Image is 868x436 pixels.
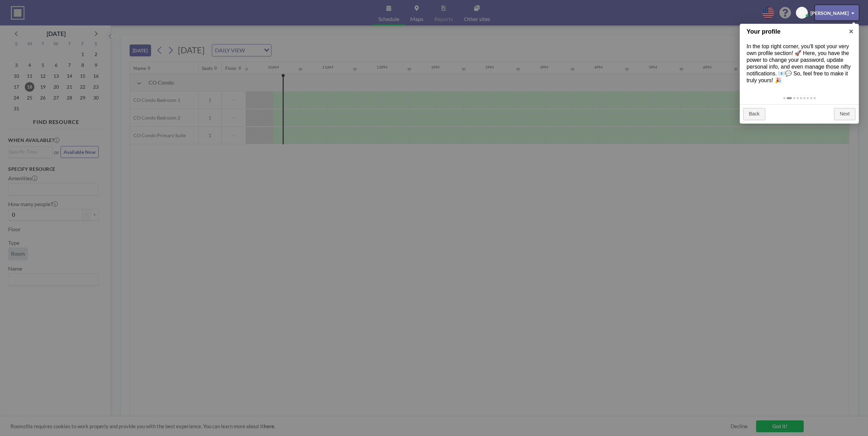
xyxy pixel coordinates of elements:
[747,27,841,36] h1: Your profile
[844,24,859,39] a: ×
[811,10,849,16] span: [PERSON_NAME]
[799,10,805,16] span: EF
[834,108,855,120] a: Next
[743,108,765,120] a: Back
[740,36,859,91] div: In the top right corner, you'll spot your very own profile section! 🚀 Here, you have the power to...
